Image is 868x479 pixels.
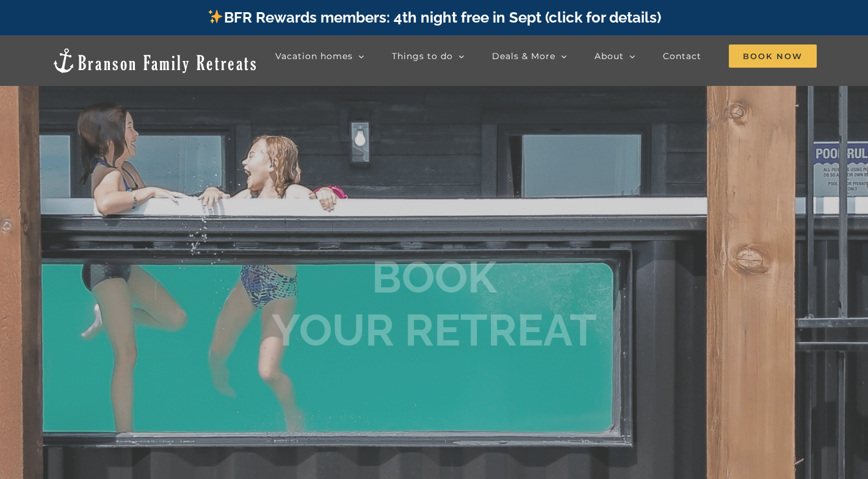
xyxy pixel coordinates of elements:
a: Contact [663,44,701,68]
a: Things to do [392,44,465,68]
img: Branson Family Retreats Logo [51,47,258,74]
span: Book Now [729,44,817,68]
span: About [595,52,624,60]
a: About [595,44,635,68]
a: Deals & More [492,44,567,68]
span: Deals & More [492,52,555,60]
img: ✨ [208,9,223,24]
a: Vacation homes [275,44,364,68]
a: Book Now [729,44,817,68]
span: Vacation homes [275,52,353,60]
span: Things to do [392,52,453,60]
nav: Main Menu [275,44,817,68]
b: BOOK YOUR RETREAT [272,251,597,355]
span: Contact [663,52,701,60]
a: BFR Rewards members: 4th night free in Sept (click for details) [207,9,660,26]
